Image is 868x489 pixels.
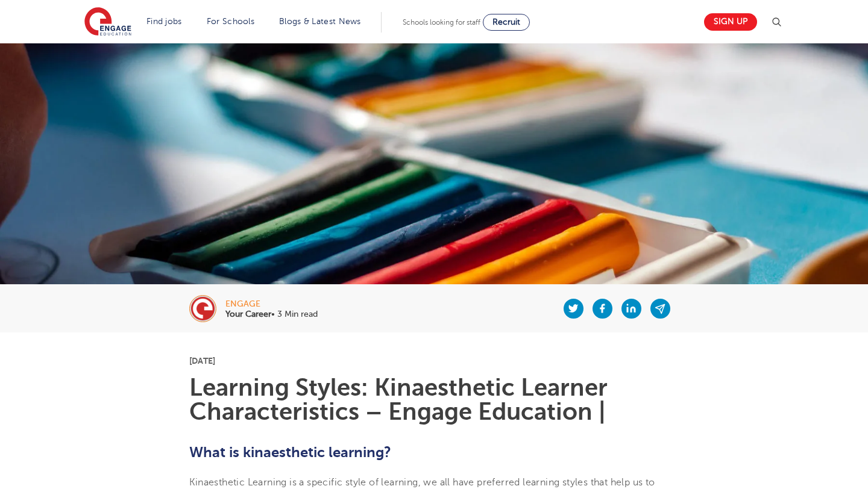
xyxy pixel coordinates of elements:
span: Schools looking for staff [403,18,480,26]
h1: Learning Styles: Kinaesthetic Learner Characteristics – Engage Education | [189,376,679,424]
p: [DATE] [189,357,679,365]
div: engage [225,300,318,308]
img: Engage Education [84,7,131,37]
a: Find jobs [146,17,182,26]
h2: What is kinaesthetic learning? [189,442,679,463]
a: For Schools [207,17,254,26]
a: Sign up [704,13,757,31]
a: Blogs & Latest News [279,17,361,26]
b: Your Career [225,310,271,319]
p: • 3 Min read [225,310,318,319]
a: Recruit [483,14,530,31]
span: Recruit [492,17,520,26]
